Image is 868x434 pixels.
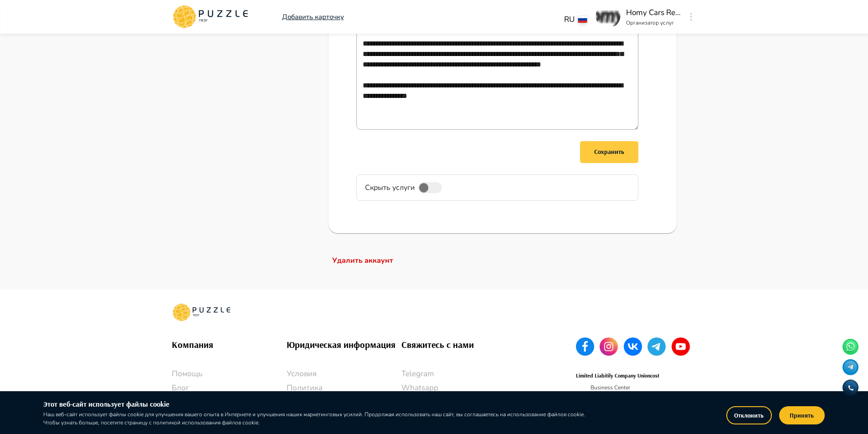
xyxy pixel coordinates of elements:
[365,182,415,193] span: Скрыть услуги
[779,406,825,424] button: Принять
[172,337,287,352] h6: Компания
[401,382,516,394] a: Whatsapp
[626,19,681,27] p: Организатор услуг
[287,382,401,405] a: Политика конфиденциальности
[578,16,587,23] img: lang
[626,7,681,19] p: Homy Cars Rental
[401,368,516,380] a: Telegram
[282,12,344,22] a: Добавить карточку
[594,146,624,158] div: Сохранить
[332,255,673,266] p: Удалить аккаунт
[43,398,590,410] h6: Этот веб-сайт использует файлы cookie
[172,368,287,380] a: Помощь
[401,337,516,352] h6: Свяжитесь с нами
[726,406,772,424] button: Отклонить
[580,141,638,163] button: Сохранить
[576,371,659,380] h6: Limited Liabitily Company Unioncost
[564,14,575,26] p: RU
[591,383,686,433] p: Business Center [GEOGRAPHIC_DATA], [GEOGRAPHIC_DATA], [GEOGRAPHIC_DATA], [GEOGRAPHIC_DATA], [GEOG...
[43,410,590,427] p: Наш веб-сайт использует файлы cookie для улучшения вашего опыта в Интернете и улучшения наших мар...
[596,4,621,28] img: profile_picture PuzzleTrip
[172,382,287,394] a: Блог
[287,337,401,352] h6: Юридическая информация
[287,368,401,380] a: Условия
